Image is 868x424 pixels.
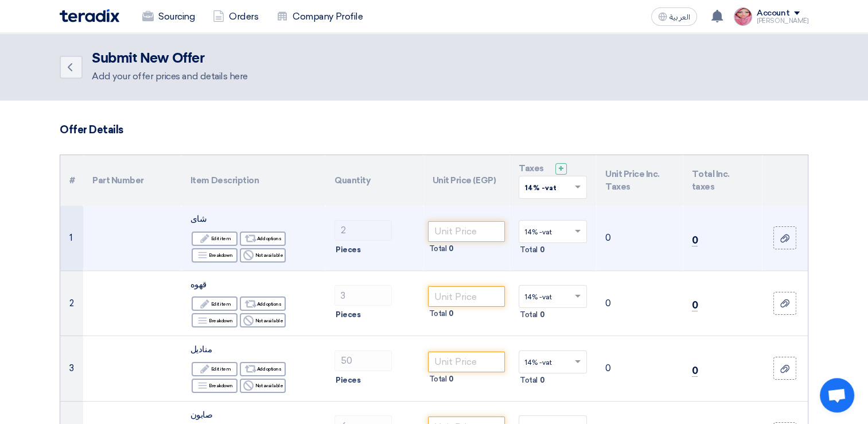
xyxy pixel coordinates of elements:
div: [PERSON_NAME] [757,18,808,24]
td: 1 [60,206,83,271]
span: Total [429,243,447,255]
span: Pieces [336,309,360,321]
div: Add options [240,232,286,246]
a: Orders [204,4,267,29]
a: Sourcing [133,4,204,29]
div: Breakdown [192,313,238,327]
td: 2 [60,271,83,336]
td: 0 [596,271,683,336]
span: Total [520,375,538,386]
h2: Submit New Offer [92,51,248,67]
div: Breakdown [192,248,238,263]
input: Unit Price [428,352,505,372]
span: Total [429,373,447,385]
div: Add your offer prices and details here [92,70,248,83]
span: 0 [692,234,698,246]
span: مناديل [190,344,212,354]
td: 0 [596,206,683,271]
ng-select: VAT [519,220,587,243]
span: 0 [449,373,454,385]
input: Unit Price [428,221,505,242]
img: WhatsApp_Image__at_cbdf_1751464265789.jpg [734,7,752,26]
input: RFQ_STEP1.ITEMS.2.AMOUNT_TITLE [334,285,392,306]
div: Account [757,9,789,18]
span: 0 [692,299,698,311]
input: Unit Price [428,286,505,307]
div: Add options [240,296,286,311]
th: Quantity [325,155,423,206]
div: Edit item [192,362,238,376]
span: 0 [449,243,454,255]
input: RFQ_STEP1.ITEMS.2.AMOUNT_TITLE [334,350,392,371]
th: Unit Price Inc. Taxes [596,155,683,206]
div: Edit item [192,232,238,246]
span: شاى [190,214,207,224]
span: 0 [449,308,454,319]
div: Not available [240,379,286,393]
span: صابون [190,410,213,420]
span: Total [520,244,538,256]
button: العربية [651,7,697,26]
th: Taxes [509,155,596,206]
th: Item Description [181,155,325,206]
span: Total [520,309,538,321]
span: + [558,163,564,174]
th: Unit Price (EGP) [423,155,510,206]
th: Part Number [83,155,181,206]
input: RFQ_STEP1.ITEMS.2.AMOUNT_TITLE [334,220,392,241]
div: Not available [240,313,286,327]
span: العربية [670,13,690,21]
span: 0 [692,365,698,377]
span: 0 [540,244,545,256]
h3: Offer Details [60,124,808,136]
img: Teradix logo [60,9,119,22]
a: Open chat [820,378,854,413]
span: Pieces [336,375,360,386]
td: 0 [596,336,683,402]
span: Total [429,308,447,319]
div: Not available [240,248,286,263]
span: 0 [540,309,545,321]
div: Breakdown [192,379,238,393]
ng-select: VAT [519,350,587,373]
th: Total Inc. taxes [683,155,762,206]
ng-select: VAT [519,285,587,308]
span: Pieces [336,244,360,256]
div: Edit item [192,296,238,311]
div: Add options [240,362,286,376]
th: # [60,155,83,206]
span: قهوه [190,279,207,290]
a: Company Profile [267,4,372,29]
td: 3 [60,336,83,402]
span: 0 [540,375,545,386]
